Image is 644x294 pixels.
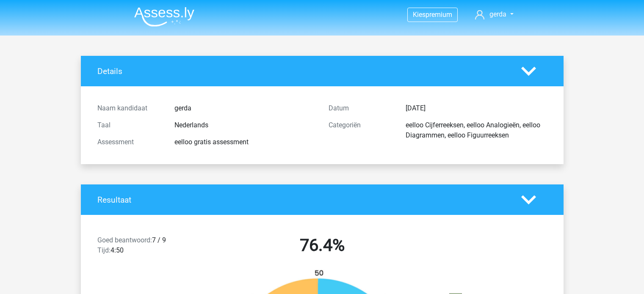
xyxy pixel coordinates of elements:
[426,11,452,19] span: premium
[168,120,322,130] div: Nederlands
[168,103,322,113] div: gerda
[213,235,431,256] h2: 76.4%
[168,137,322,147] div: eelloo gratis assessment
[91,120,168,130] div: Taal
[489,10,506,18] span: gerda
[97,195,509,205] h4: Resultaat
[322,120,399,140] div: Categoriën
[399,120,553,140] div: eelloo Cijferreeksen, eelloo Analogieën, eelloo Diagrammen, eelloo Figuurreeksen
[91,103,168,113] div: Naam kandidaat
[97,246,111,254] span: Tijd:
[413,11,426,19] span: Kies
[97,66,509,76] h4: Details
[408,9,457,20] a: Kiespremium
[97,236,152,244] span: Goed beantwoord:
[322,103,399,113] div: Datum
[472,9,517,19] a: gerda
[134,7,194,27] img: Assessly
[91,137,168,147] div: Assessment
[91,235,207,259] div: 7 / 9 4:50
[399,103,553,113] div: [DATE]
